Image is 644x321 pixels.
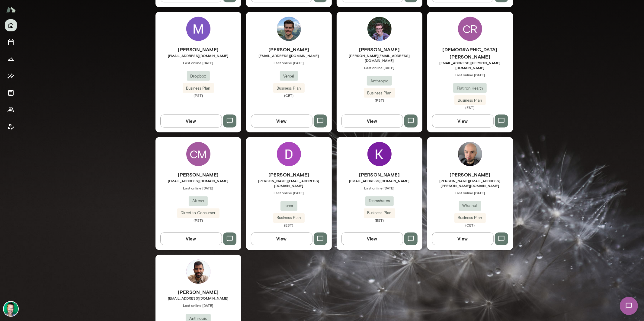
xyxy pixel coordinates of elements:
[246,171,332,178] h6: [PERSON_NAME]
[155,171,241,178] h6: [PERSON_NAME]
[341,115,403,127] button: View
[183,85,214,91] span: Business Plan
[427,46,513,60] h6: [DEMOGRAPHIC_DATA][PERSON_NAME]
[5,19,17,31] button: Home
[155,296,241,301] span: [EMAIL_ADDRESS][DOMAIN_NAME]
[246,178,332,188] span: [PERSON_NAME][EMAIL_ADDRESS][DOMAIN_NAME]
[277,142,301,166] img: Daniel Guillen
[246,53,332,58] span: [EMAIL_ADDRESS][DOMAIN_NAME]
[427,190,513,195] span: Last online [DATE]
[367,78,392,84] span: Anthropic
[155,303,241,308] span: Last online [DATE]
[246,60,332,65] span: Last online [DATE]
[246,223,332,228] span: (EST)
[364,210,395,216] span: Business Plan
[246,93,332,98] span: (CET)
[337,186,422,190] span: Last online [DATE]
[367,142,392,166] img: Kristina Nazmutdinova
[367,17,392,41] img: Joe Benton
[453,85,487,91] span: Flatiron Health
[454,97,486,103] span: Business Plan
[186,260,210,284] img: Vineet Shah
[273,85,305,91] span: Business Plan
[5,70,17,82] button: Insights
[458,142,482,166] img: Karol Gil
[246,190,332,195] span: Last online [DATE]
[337,178,422,183] span: [EMAIL_ADDRESS][DOMAIN_NAME]
[187,73,210,79] span: Dropbox
[189,198,208,204] span: Afresh
[5,36,17,48] button: Sessions
[427,178,513,188] span: [PERSON_NAME][EMAIL_ADDRESS][PERSON_NAME][DOMAIN_NAME]
[337,46,422,53] h6: [PERSON_NAME]
[337,171,422,178] h6: [PERSON_NAME]
[280,73,298,79] span: Vercel
[427,171,513,178] h6: [PERSON_NAME]
[155,93,241,98] span: (PST)
[458,17,482,41] div: CR
[427,60,513,70] span: [EMAIL_ADDRESS][PERSON_NAME][DOMAIN_NAME]
[155,46,241,53] h6: [PERSON_NAME]
[427,105,513,110] span: (EST)
[454,215,486,221] span: Business Plan
[5,87,17,99] button: Documents
[155,186,241,190] span: Last online [DATE]
[432,115,494,127] button: View
[155,60,241,65] span: Last online [DATE]
[155,53,241,58] span: [EMAIL_ADDRESS][DOMAIN_NAME]
[6,4,16,15] img: Mento
[273,215,305,221] span: Business Plan
[365,198,394,204] span: Teamshares
[337,65,422,70] span: Last online [DATE]
[277,17,301,41] img: Chris Widmaier
[337,53,422,63] span: [PERSON_NAME][EMAIL_ADDRESS][DOMAIN_NAME]
[155,218,241,223] span: (PST)
[337,218,422,223] span: (EST)
[427,72,513,77] span: Last online [DATE]
[186,17,210,41] img: Mark Shuster
[155,178,241,183] span: [EMAIL_ADDRESS][DOMAIN_NAME]
[160,233,222,245] button: View
[251,233,312,245] button: View
[155,289,241,296] h6: [PERSON_NAME]
[246,46,332,53] h6: [PERSON_NAME]
[177,210,219,216] span: Direct to Consumer
[5,53,17,65] button: Growth Plan
[280,203,297,209] span: Tennr
[341,233,403,245] button: View
[186,142,210,166] div: CM
[5,104,17,116] button: Members
[459,203,481,209] span: Whatnot
[251,115,312,127] button: View
[427,223,513,228] span: (CET)
[432,233,494,245] button: View
[4,302,18,316] img: Brian Lawrence
[337,98,422,103] span: (PST)
[160,115,222,127] button: View
[5,121,17,133] button: Client app
[364,90,395,96] span: Business Plan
